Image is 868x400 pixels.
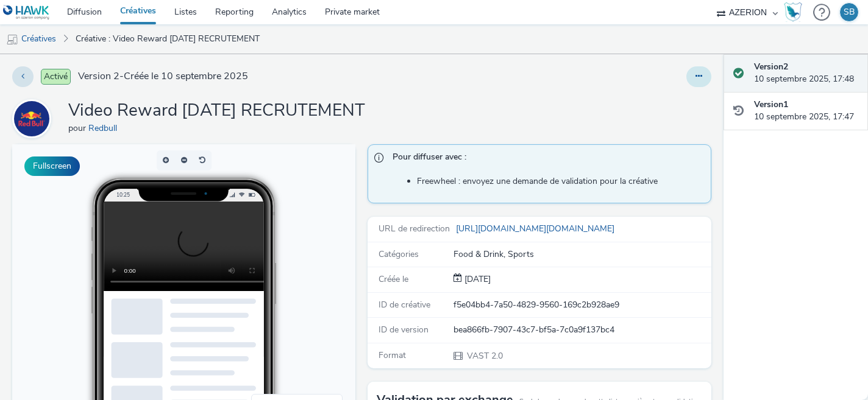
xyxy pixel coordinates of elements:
[754,61,788,72] strong: Version 2
[69,24,266,54] a: Créative : Video Reward [DATE] RECRUTEMENT
[379,273,408,285] span: Créée le
[258,285,287,292] span: QR Code
[379,248,419,260] span: Catégories
[258,270,293,278] span: Ordinateur
[241,281,328,296] li: QR Code
[844,3,855,21] div: SB
[41,69,71,85] span: Activé
[454,223,619,234] a: [URL][DOMAIN_NAME][DOMAIN_NAME]
[68,122,88,134] span: pour
[6,33,18,46] img: mobile
[241,252,328,267] li: Smartphone
[754,99,858,124] div: 10 septembre 2025, 17:47
[104,47,118,54] span: 10:25
[462,273,491,286] div: Création 10 septembre 2025, 17:47
[454,324,710,336] div: bea866fb-7907-43c7-bf5a-7c0a9f137bc4
[462,273,491,285] span: [DATE]
[466,350,503,362] span: VAST 2.0
[258,256,297,263] span: Smartphone
[68,99,365,122] h1: Video Reward [DATE] RECRUTEMENT
[14,101,49,136] img: Redbull
[393,151,698,167] span: Pour diffuser avec :
[88,122,122,134] a: Redbull
[78,69,248,83] span: Version 2 - Créée le 10 septembre 2025
[379,349,406,361] span: Format
[754,61,858,86] div: 10 septembre 2025, 17:48
[379,223,450,234] span: URL de redirection
[417,175,704,188] li: Freewheel : envoyez une demande de validation pour la créative
[454,248,710,261] div: Food & Drink, Sports
[12,113,56,124] a: Redbull
[24,156,80,176] button: Fullscreen
[754,99,788,110] strong: Version 1
[3,5,50,20] img: undefined Logo
[454,299,710,311] div: f5e04bb4-7a50-4829-9560-169c2b928ae9
[379,299,430,311] span: ID de créative
[784,2,802,22] img: Hawk Academy
[784,2,807,22] a: Hawk Academy
[241,267,328,281] li: Ordinateur
[379,324,429,335] span: ID de version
